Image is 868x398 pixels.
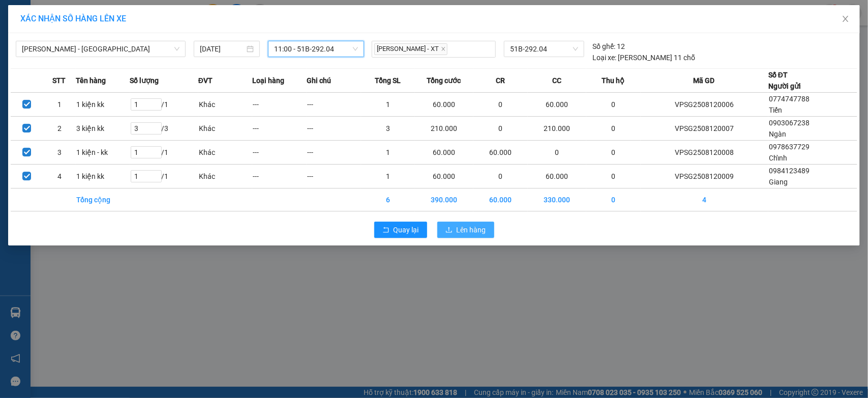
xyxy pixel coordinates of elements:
td: --- [307,117,361,141]
td: 1 [361,165,415,189]
td: --- [252,93,307,117]
div: Số ĐT Người gửi [768,69,801,92]
span: E11, Đường số 8, Khu dân cư Nông [GEOGRAPHIC_DATA], Kv.[GEOGRAPHIC_DATA], [GEOGRAPHIC_DATA] [29,18,97,64]
span: Số ghế: [592,41,615,52]
td: 3 [43,141,76,165]
span: STT [52,75,66,86]
span: close [842,15,850,23]
span: [PERSON_NAME] [29,7,91,16]
span: Loại xe: [592,52,616,63]
td: 2 [43,117,76,141]
td: Tổng cộng [76,189,130,211]
td: 4 [641,189,769,211]
span: Chỉnh [769,154,787,162]
td: 60.000 [415,93,473,117]
span: Loại hàng [252,75,284,86]
span: [PERSON_NAME] - XT [374,43,447,55]
span: 0978637729 [769,143,810,151]
td: Khác [198,165,253,189]
td: 0 [586,189,641,211]
td: --- [307,165,361,189]
td: 0 [586,93,641,117]
td: 0 [473,93,528,117]
td: VPSG2508120007 [641,117,769,141]
span: Giang [769,178,788,186]
button: uploadLên hàng [437,222,494,238]
span: Quay lại [394,224,419,235]
td: --- [307,93,361,117]
span: Tổng SL [375,75,401,86]
td: 6 [361,189,415,211]
td: --- [252,141,307,165]
span: 51B-292.04 [510,41,578,57]
span: 11:00 - 51B-292.04 [274,41,357,57]
td: 60.000 [415,141,473,165]
td: 3 kiện kk [76,117,130,141]
td: Khác [198,93,253,117]
span: GỬI KHÁCH HÀNG [105,38,208,52]
td: 1 [361,141,415,165]
span: rollback [382,226,390,234]
td: 0 [586,165,641,189]
span: ĐVT [198,75,213,86]
td: / 1 [130,165,198,189]
span: Số lượng [130,75,159,86]
td: 0 [528,141,586,165]
td: 1 kiện kk [76,93,130,117]
td: --- [252,117,307,141]
span: close [441,46,446,51]
span: CC [552,75,561,86]
td: 60.000 [473,141,528,165]
span: Mã GD [694,75,715,86]
td: 0 [473,117,528,141]
td: 0 [586,117,641,141]
span: Ghi chú [307,75,331,86]
td: / 1 [130,141,198,165]
td: 1 [361,93,415,117]
div: [PERSON_NAME] 11 chỗ [592,52,695,63]
input: 12/08/2025 [200,43,245,55]
td: 390.000 [415,189,473,211]
img: logo [5,31,27,61]
td: VPSG2508120008 [641,141,769,165]
div: 12 [592,41,625,52]
td: 60.000 [415,165,473,189]
span: 0774747788 [769,95,810,103]
td: VPSG2508120006 [641,93,769,117]
span: Thu hộ [602,75,624,86]
td: Khác [198,117,253,141]
span: upload [445,226,453,234]
span: XÁC NHẬN SỐ HÀNG LÊN XE [20,14,126,23]
span: CR [496,75,505,86]
td: 210.000 [415,117,473,141]
td: 330.000 [528,189,586,211]
td: Khác [198,141,253,165]
td: --- [252,165,307,189]
td: 3 [361,117,415,141]
td: / 3 [130,117,198,141]
span: Tổng cước [427,75,461,86]
td: 0 [586,141,641,165]
span: Hồ Chí Minh - Cần Thơ [22,41,179,57]
span: Lên hàng [457,224,486,235]
span: Tên hàng [76,75,106,86]
td: 0 [473,165,528,189]
span: Tiến [769,106,782,114]
span: Ngàn [769,130,786,138]
td: 210.000 [528,117,586,141]
td: 60.000 [528,165,586,189]
td: 4 [43,165,76,189]
td: --- [307,141,361,165]
td: 1 [43,93,76,117]
td: VPSG2508120009 [641,165,769,189]
td: / 1 [130,93,198,117]
td: 1 kiện kk [76,165,130,189]
button: Close [831,5,860,34]
td: 1 kiện - kk [76,141,130,165]
span: 0903067238 [769,119,810,127]
td: 60.000 [473,189,528,211]
button: rollbackQuay lại [374,222,427,238]
span: 1900 8181 [29,65,59,73]
span: 0984123489 [769,167,810,175]
td: 60.000 [528,93,586,117]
